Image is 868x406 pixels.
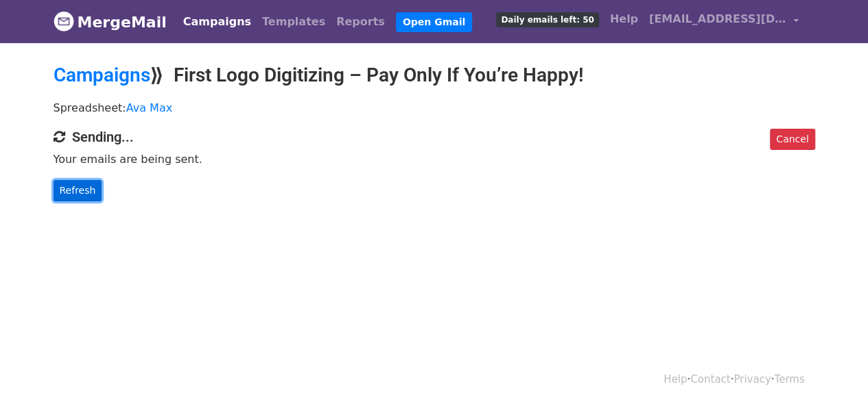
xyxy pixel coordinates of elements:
a: Daily emails left: 50 [491,5,604,33]
a: Ava Max [126,101,172,114]
a: Help [605,5,644,33]
a: [EMAIL_ADDRESS][DOMAIN_NAME] [644,5,804,38]
a: Privacy [734,373,771,385]
a: Reports [331,8,390,36]
span: [EMAIL_ADDRESS][DOMAIN_NAME] [649,11,786,27]
a: Campaigns [54,64,150,86]
h4: Sending... [54,129,815,145]
span: Daily emails left: 50 [496,12,598,27]
a: Help [664,373,687,385]
a: Open Gmail [396,12,472,32]
a: Cancel [770,129,814,150]
iframe: Chat Widget [799,340,868,406]
a: Campaigns [178,8,257,36]
h2: ⟫ First Logo Digitizing – Pay Only If You’re Happy! [54,64,815,87]
a: Templates [257,8,331,36]
p: Your emails are being sent. [54,152,815,166]
a: Contact [690,373,730,385]
a: MergeMail [54,8,167,36]
p: Spreadsheet: [54,101,815,115]
a: Refresh [54,180,102,201]
img: MergeMail logo [54,11,74,31]
a: Terms [774,373,804,385]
